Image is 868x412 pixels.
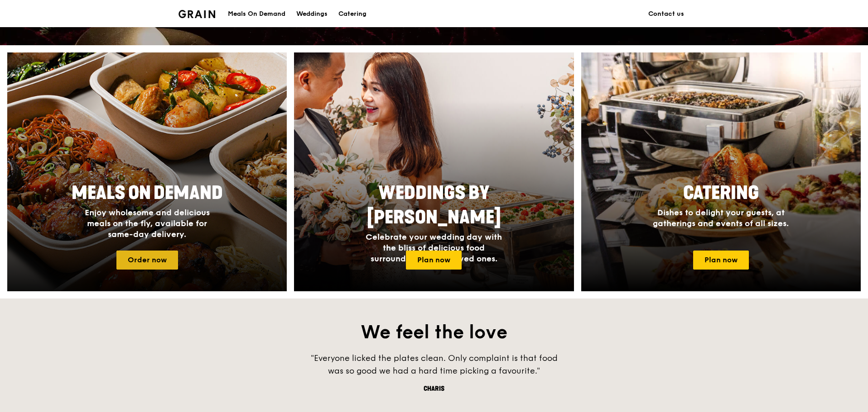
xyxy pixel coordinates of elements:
span: Weddings by [PERSON_NAME] [367,182,501,228]
span: Meals On Demand [72,182,223,204]
div: Charis [298,384,570,393]
a: Plan now [693,251,749,270]
a: Weddings by [PERSON_NAME]Celebrate your wedding day with the bliss of delicious food surrounded b... [294,52,574,291]
span: Celebrate your wedding day with the bliss of delicious food surrounded by your loved ones. [366,232,502,264]
a: Catering [333,0,372,28]
a: CateringDishes to delight your guests, at gatherings and events of all sizes.Plan now [581,52,861,291]
div: Catering [338,0,366,28]
span: Dishes to delight your guests, at gatherings and events of all sizes. [653,208,789,228]
a: Weddings [291,0,333,28]
a: Meals On DemandEnjoy wholesome and delicious meals on the fly, available for same-day delivery.Or... [7,52,287,291]
a: Contact us [643,0,690,28]
img: catering-card.e1cfaf3e.jpg [581,52,861,291]
div: "Everyone licked the plates clean. Only complaint is that food was so good we had a hard time pic... [298,352,570,377]
a: Order now [116,251,178,270]
img: weddings-card.4f3003b8.jpg [294,52,574,291]
span: Catering [683,182,759,204]
a: Plan now [406,251,462,270]
div: Meals On Demand [228,0,285,28]
img: Grain [178,10,215,18]
div: Weddings [296,0,328,28]
span: Enjoy wholesome and delicious meals on the fly, available for same-day delivery. [85,208,210,239]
